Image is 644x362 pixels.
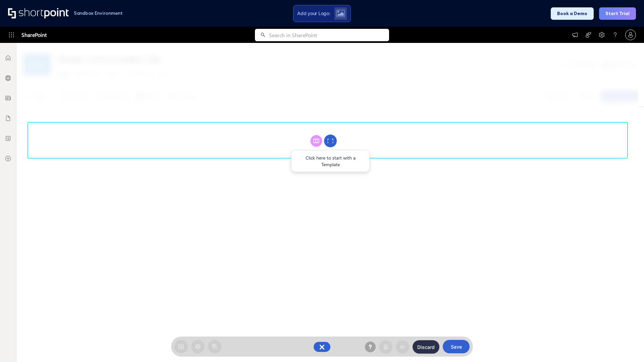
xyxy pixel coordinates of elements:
[599,7,636,20] button: Start Trial
[443,340,470,353] button: Save
[413,340,439,354] button: Discard
[551,7,594,20] button: Book a Demo
[269,29,389,41] input: Search in SharePoint
[21,27,47,43] span: SharePoint
[297,10,330,16] span: Add your Logo:
[336,10,345,17] img: Upload logo
[74,11,123,15] h1: Sandbox Environment
[610,330,644,362] iframe: Chat Widget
